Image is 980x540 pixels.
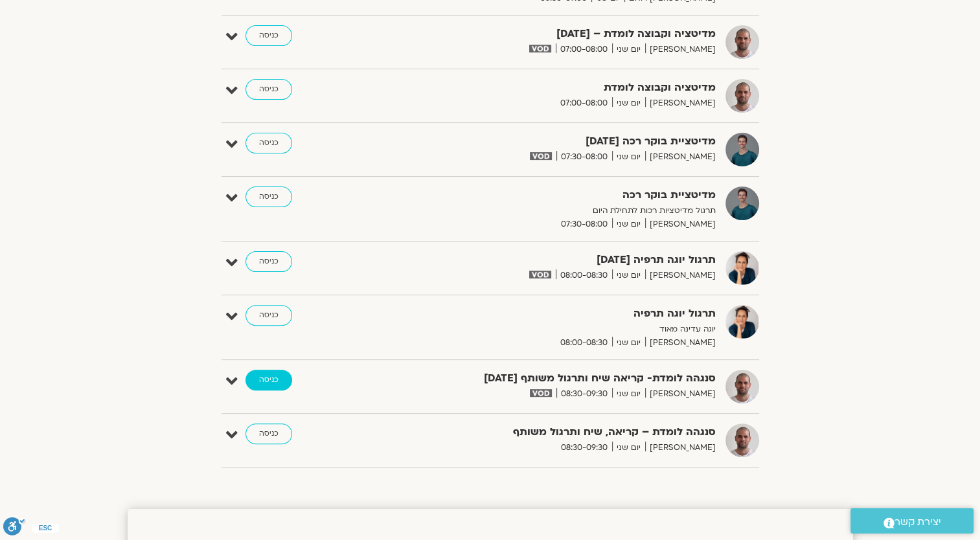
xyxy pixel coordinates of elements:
[645,387,716,401] span: [PERSON_NAME]
[398,133,716,150] strong: מדיטציית בוקר רכה [DATE]
[556,150,612,164] span: 07:30-08:00
[245,251,292,272] a: כניסה
[645,441,716,455] span: [PERSON_NAME]
[530,152,551,160] img: vodicon
[556,218,612,231] span: 07:30-08:00
[398,204,716,218] p: תרגול מדיטציות רכות לתחילת היום
[398,370,716,387] strong: סנגהה לומדת- קריאה שיח ותרגול משותף [DATE]
[245,370,292,390] a: כניסה
[612,441,645,455] span: יום שני
[245,79,292,100] a: כניסה
[245,305,292,326] a: כניסה
[398,305,716,322] strong: תרגול יוגה תרפיה
[530,389,551,397] img: vodicon
[245,186,292,207] a: כניסה
[612,43,645,56] span: יום שני
[645,96,716,110] span: [PERSON_NAME]
[612,96,645,110] span: יום שני
[529,45,551,52] img: vodicon
[398,423,716,441] strong: סנגהה לומדת – קריאה, שיח ותרגול משותף
[398,186,716,204] strong: מדיטציית בוקר רכה
[556,43,612,56] span: 07:00-08:00
[245,25,292,46] a: כניסה
[398,251,716,269] strong: תרגול יוגה תרפיה [DATE]
[645,269,716,282] span: [PERSON_NAME]
[895,513,941,531] span: יצירת קשר
[645,336,716,350] span: [PERSON_NAME]
[529,271,551,278] img: vodicon
[612,218,645,231] span: יום שני
[556,387,612,401] span: 08:30-09:30
[556,441,612,455] span: 08:30-09:30
[850,508,974,534] a: יצירת קשר
[398,25,716,43] strong: מדיטציה וקבוצה לומדת – [DATE]
[645,218,716,231] span: [PERSON_NAME]
[398,79,716,96] strong: מדיטציה וקבוצה לומדת
[556,269,612,282] span: 08:00-08:30
[556,96,612,110] span: 07:00-08:00
[245,423,292,444] a: כניסה
[556,336,612,350] span: 08:00-08:30
[612,387,645,401] span: יום שני
[612,336,645,350] span: יום שני
[612,269,645,282] span: יום שני
[245,133,292,153] a: כניסה
[645,43,716,56] span: [PERSON_NAME]
[645,150,716,164] span: [PERSON_NAME]
[398,322,716,336] p: יוגה עדינה מאוד
[612,150,645,164] span: יום שני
